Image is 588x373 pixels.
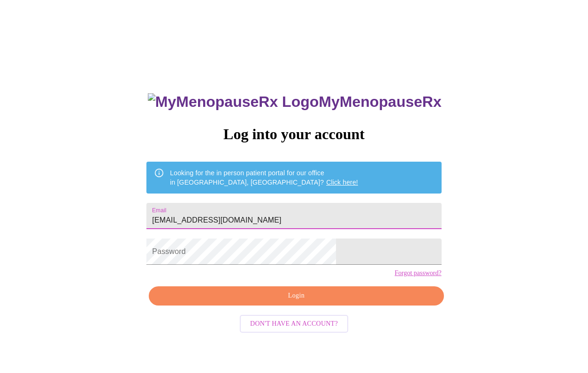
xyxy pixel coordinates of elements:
[240,315,348,333] button: Don't have an account?
[149,286,443,306] button: Login
[250,318,338,330] span: Don't have an account?
[160,290,433,302] span: Login
[395,269,442,277] a: Forgot password?
[148,93,442,111] h3: MyMenopauseRx
[148,93,319,111] img: MyMenopauseRx Logo
[326,179,358,186] a: Click here!
[170,164,358,191] div: Looking for the in person patient portal for our office in [GEOGRAPHIC_DATA], [GEOGRAPHIC_DATA]?
[237,319,351,327] a: Don't have an account?
[146,126,441,143] h3: Log into your account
